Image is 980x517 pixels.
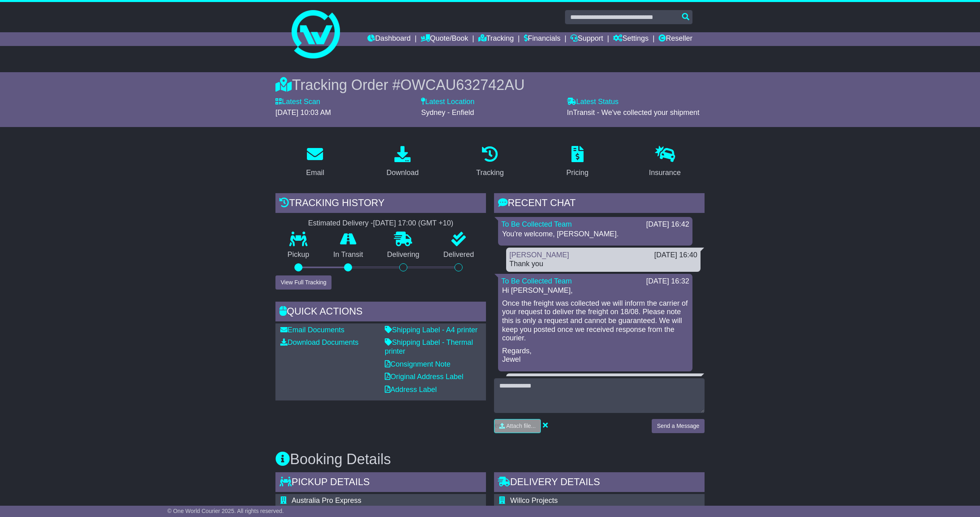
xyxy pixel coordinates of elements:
[509,251,569,259] a: [PERSON_NAME]
[567,98,619,106] label: Latest Status
[275,219,486,228] div: Estimated Delivery -
[373,219,453,228] div: [DATE] 17:00 (GMT +10)
[570,32,603,46] a: Support
[275,76,705,94] div: Tracking Order #
[301,143,329,181] a: Email
[367,32,411,46] a: Dashboard
[478,32,514,46] a: Tracking
[659,32,692,46] a: Reseller
[385,326,477,334] a: Shipping Label - A4 printer
[321,250,375,259] p: In Transit
[510,496,558,504] span: Willco Projects
[644,143,686,181] a: Insurance
[494,472,705,494] div: Delivery Details
[275,98,320,106] label: Latest Scan
[509,260,697,269] div: Thank you
[654,251,697,260] div: [DATE] 16:40
[502,230,688,239] p: You're welcome, [PERSON_NAME].
[502,347,688,364] p: Regards, Jewel
[649,167,681,178] div: Insurance
[646,277,689,286] div: [DATE] 16:32
[502,286,688,295] p: Hi [PERSON_NAME],
[306,167,324,178] div: Email
[275,302,486,323] div: Quick Actions
[501,277,572,285] a: To Be Collected Team
[275,250,321,259] p: Pickup
[275,193,486,215] div: Tracking history
[167,508,284,514] span: © One World Courier 2025. All rights reserved.
[494,193,705,215] div: RECENT CHAT
[561,143,594,181] a: Pricing
[375,250,432,259] p: Delivering
[385,360,450,368] a: Consignment Note
[421,108,474,117] span: Sydney - Enfield
[385,338,473,355] a: Shipping Label - Thermal printer
[400,77,525,93] span: OWCAU632742AU
[501,220,572,228] a: To Be Collected Team
[567,108,700,117] span: InTransit - We've collected your shipment
[275,451,705,467] h3: Booking Details
[432,250,486,259] p: Delivered
[421,32,468,46] a: Quote/Book
[385,386,437,394] a: Address Label
[381,143,424,181] a: Download
[386,167,419,178] div: Download
[524,32,561,46] a: Financials
[275,472,486,494] div: Pickup Details
[385,373,463,381] a: Original Address Label
[471,143,509,181] a: Tracking
[502,299,688,343] p: Once the freight was collected we will inform the carrier of your request to deliver the freight ...
[476,167,504,178] div: Tracking
[280,326,344,334] a: Email Documents
[280,338,359,346] a: Download Documents
[275,108,331,117] span: [DATE] 10:03 AM
[613,32,648,46] a: Settings
[646,220,689,229] div: [DATE] 16:42
[275,275,332,290] button: View Full Tracking
[566,167,588,178] div: Pricing
[652,419,705,433] button: Send a Message
[421,98,474,106] label: Latest Location
[292,496,361,504] span: Australia Pro Express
